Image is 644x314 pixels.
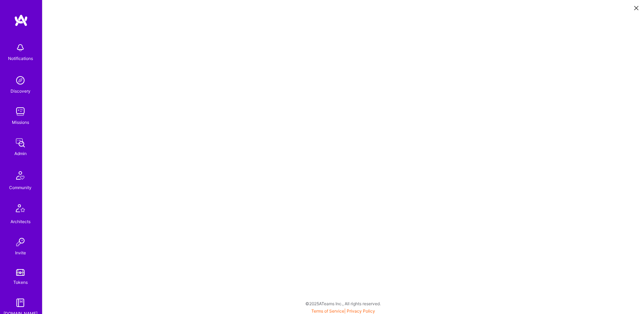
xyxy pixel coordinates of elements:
img: discovery [13,73,27,87]
div: Architects [11,218,30,225]
img: guide book [13,296,27,310]
img: admin teamwork [13,136,27,150]
div: Tokens [13,279,28,286]
img: Architects [12,201,29,218]
div: Invite [15,249,26,256]
div: Missions [12,119,29,126]
i: icon Close [634,6,638,10]
img: bell [13,41,27,55]
img: Invite [13,235,27,249]
img: Community [12,167,29,184]
div: Admin [14,150,27,157]
img: tokens [16,269,25,276]
div: Notifications [8,55,33,62]
div: Community [9,184,32,191]
img: teamwork [13,105,27,119]
div: Discovery [11,87,30,95]
img: logo [14,14,28,27]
